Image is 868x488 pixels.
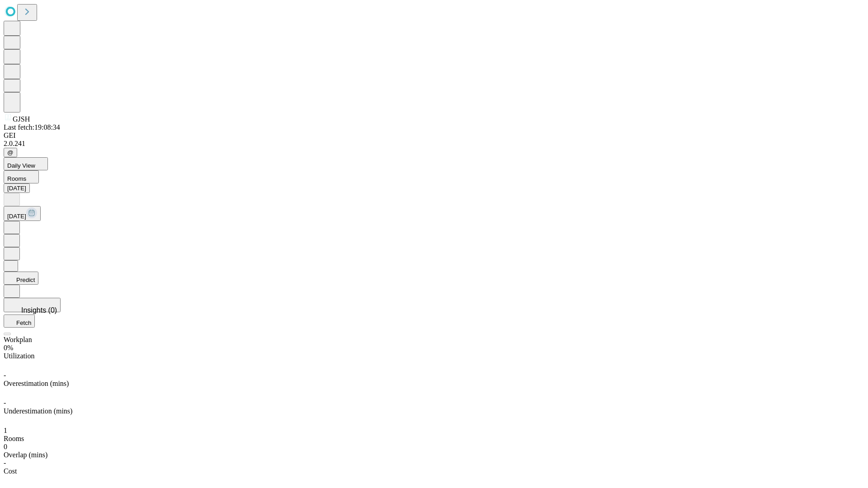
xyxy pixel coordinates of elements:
[4,459,6,467] span: -
[4,206,41,221] button: [DATE]
[4,344,13,352] span: 0%
[4,427,7,434] span: 1
[4,140,864,148] div: 2.0.241
[4,380,69,387] span: Overestimation (mins)
[4,371,6,379] span: -
[4,157,48,170] button: Daily View
[7,149,14,156] span: @
[4,443,7,450] span: 0
[4,131,864,140] div: GEI
[4,407,72,415] span: Underestimation (mins)
[4,170,39,183] button: Rooms
[4,183,30,193] button: [DATE]
[4,399,6,407] span: -
[21,306,57,314] span: Insights (0)
[13,115,30,123] span: GJSH
[4,148,17,157] button: @
[4,467,17,475] span: Cost
[4,298,61,312] button: Insights (0)
[7,213,26,220] span: [DATE]
[4,123,60,131] span: Last fetch: 19:08:34
[4,352,34,360] span: Utilization
[7,175,26,182] span: Rooms
[4,314,35,328] button: Fetch
[7,162,35,169] span: Daily View
[4,451,47,459] span: Overlap (mins)
[4,336,32,343] span: Workplan
[4,435,24,442] span: Rooms
[4,272,38,285] button: Predict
